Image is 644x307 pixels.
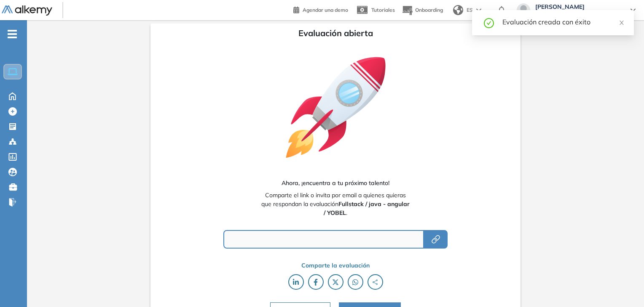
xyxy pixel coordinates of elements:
span: [PERSON_NAME] [535,3,622,10]
span: Agendar una demo [303,7,348,13]
span: Ahora, ¡encuentra a tu próximo talento! [282,179,389,188]
a: Agendar una demo [293,4,348,14]
span: Onboarding [415,7,443,13]
div: Widget de chat [602,267,644,307]
span: Evaluación abierta [298,27,373,40]
div: Evaluación creada con éxito [502,17,624,27]
span: Comparte el link o invita por email a quienes quieras que respondan la evaluación . [260,191,410,217]
span: Tutoriales [371,7,395,13]
i: - [8,33,17,35]
span: check-circle [484,17,494,28]
b: Fullstack / java - angular / YOBEL [324,200,410,217]
img: arrow [476,8,481,12]
img: Logo [2,5,52,16]
button: Onboarding [402,1,443,19]
span: ES [467,6,473,14]
iframe: Chat Widget [602,267,644,307]
span: Comparte la evaluación [301,261,370,270]
span: close [619,20,625,26]
img: world [453,5,463,15]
